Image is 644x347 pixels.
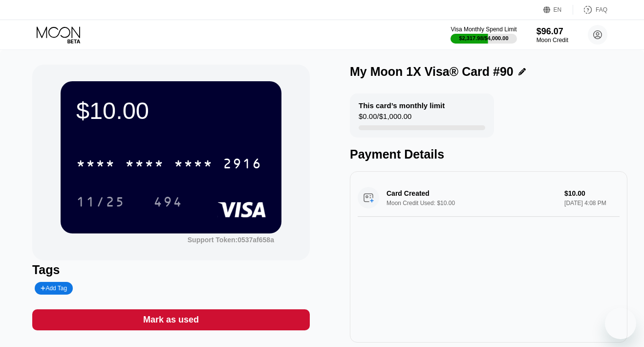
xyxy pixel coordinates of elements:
div: Visa Monthly Spend Limit [451,26,516,33]
div: EN [554,6,562,13]
div: Moon Credit [537,37,568,44]
div: Add Tag [35,282,73,295]
div: FAQ [596,6,607,13]
div: 2916 [223,157,262,173]
div: $2,317.98 / $4,000.00 [459,35,509,41]
div: My Moon 1X Visa® Card #90 [350,65,514,79]
div: Support Token: 0537af658a [188,236,274,244]
div: Mark as used [32,309,310,330]
div: This card’s monthly limit [359,101,445,110]
div: Support Token:0537af658a [188,236,274,244]
div: FAQ [573,5,607,15]
div: 11/25 [76,195,125,211]
div: Payment Details [350,147,627,162]
div: Add Tag [41,285,67,292]
div: 494 [146,189,190,214]
iframe: Кнопка запуска окна обмена сообщениями [605,308,636,339]
div: Visa Monthly Spend Limit$2,317.98/$4,000.00 [451,26,516,44]
div: EN [543,5,573,15]
div: 11/25 [69,189,132,214]
div: $96.07Moon Credit [537,26,568,44]
div: $96.07 [537,26,568,37]
div: Mark as used [143,314,199,325]
div: $10.00 [76,97,266,124]
div: Tags [32,263,310,277]
div: $0.00 / $1,000.00 [359,112,411,125]
div: 494 [153,195,183,211]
